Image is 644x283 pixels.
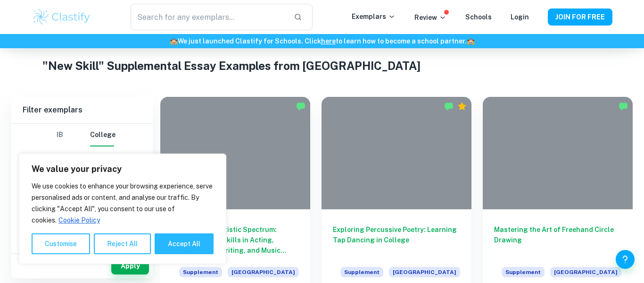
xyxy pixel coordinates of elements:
button: College [90,124,116,146]
h6: Exploring the Artistic Spectrum: Strengthening Skills in Acting, Dancing, Songwriting, and Music ... [172,224,299,256]
img: Marked [296,102,305,111]
h1: "New Skill" Supplemental Essay Examples from [GEOGRAPHIC_DATA] [42,57,602,74]
button: Customise [32,233,90,254]
button: Apply [111,257,149,274]
button: Reject All [94,233,151,254]
a: Cookie Policy [58,216,100,224]
img: Clastify logo [32,8,91,26]
a: Schools [465,13,492,21]
h6: Exploring Percussive Poetry: Learning Tap Dancing in College [333,224,460,256]
button: IB [49,124,71,146]
span: [GEOGRAPHIC_DATA] [550,267,621,277]
div: We value your privacy [19,154,226,264]
p: Exemplars [352,11,396,22]
img: Marked [444,102,454,111]
a: here [321,37,336,45]
span: 🏫 [170,37,178,45]
span: Supplement [179,267,222,277]
button: Accept All [155,233,214,254]
div: Filter type choice [49,124,116,146]
h6: Category [23,151,141,162]
h6: Mastering the Art of Freehand Circle Drawing [494,224,621,256]
div: Premium [457,102,467,111]
a: Login [511,13,529,21]
span: Supplement [502,267,545,277]
span: [GEOGRAPHIC_DATA] [228,267,299,277]
span: Supplement [340,267,383,277]
p: We value your privacy [32,163,214,175]
button: JOIN FOR FREE [548,9,612,26]
h6: Filter exemplars [11,97,153,123]
span: 🏫 [467,37,475,45]
p: We use cookies to enhance your browsing experience, serve personalised ads or content, and analys... [32,180,214,226]
p: Review [414,12,446,23]
button: Help and Feedback [616,250,635,269]
h6: We just launched Clastify for Schools. Click to learn how to become a school partner. [2,36,642,46]
input: Search for any exemplars... [131,4,286,30]
span: [GEOGRAPHIC_DATA] [389,267,460,277]
img: Marked [619,102,628,111]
